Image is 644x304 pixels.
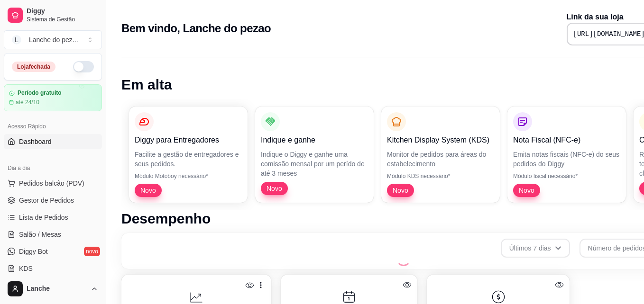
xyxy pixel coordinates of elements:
p: Indique e ganhe [261,134,368,146]
div: Dia a dia [4,161,102,176]
span: Dashboard [19,137,52,146]
p: Facilite a gestão de entregadores e seus pedidos. [135,150,242,169]
span: Gestor de Pedidos [19,196,74,205]
a: Lista de Pedidos [4,210,102,225]
p: Kitchen Display System (KDS) [387,134,494,146]
p: Monitor de pedidos para áreas do estabelecimento [387,150,494,169]
span: Novo [389,186,412,195]
a: Gestor de Pedidos [4,193,102,208]
a: Diggy Botnovo [4,244,102,259]
article: Período gratuito [18,89,62,97]
button: Últimos 7 dias [501,239,570,258]
div: Acesso Rápido [4,119,102,134]
button: Nota Fiscal (NFC-e)Emita notas fiscais (NFC-e) do seus pedidos do DiggyMódulo fiscal necessário*Novo [507,107,626,203]
div: Loading [396,251,411,266]
p: Diggy para Entregadores [135,134,242,146]
button: Kitchen Display System (KDS)Monitor de pedidos para áreas do estabelecimentoMódulo KDS necessário... [381,107,500,203]
button: Indique e ganheIndique o Diggy e ganhe uma comissão mensal por um perído de até 3 mesesNovo [255,107,374,203]
span: Lista de Pedidos [19,213,68,222]
button: Select a team [4,30,102,49]
div: Lanche do pez ... [29,35,78,45]
p: Módulo KDS necessário* [387,172,494,180]
span: Pedidos balcão (PDV) [19,179,84,188]
span: Salão / Mesas [19,230,61,239]
p: Emita notas fiscais (NFC-e) do seus pedidos do Diggy [513,150,620,169]
span: Diggy Bot [19,247,48,256]
h2: Bem vindo, Lanche do pezao [121,21,271,36]
span: Novo [515,186,538,195]
p: Indique o Diggy e ganhe uma comissão mensal por um perído de até 3 meses [261,150,368,178]
span: Novo [137,186,160,195]
span: Sistema de Gestão [27,16,98,23]
a: Período gratuitoaté 24/10 [4,84,102,111]
p: Módulo Motoboy necessário* [135,172,242,180]
span: L [12,35,21,45]
a: Dashboard [4,134,102,149]
div: Loja fechada [12,62,55,72]
a: Salão / Mesas [4,227,102,242]
p: Nota Fiscal (NFC-e) [513,134,620,146]
span: Lanche [27,285,87,293]
p: Módulo fiscal necessário* [513,172,620,180]
button: Alterar Status [73,61,94,72]
span: Diggy [27,7,98,16]
span: Novo [263,184,286,193]
a: KDS [4,261,102,276]
article: até 24/10 [16,98,39,106]
a: DiggySistema de Gestão [4,4,102,27]
button: Diggy para EntregadoresFacilite a gestão de entregadores e seus pedidos.Módulo Motoboy necessário... [129,107,248,203]
button: Lanche [4,277,102,300]
span: KDS [19,264,33,273]
button: Pedidos balcão (PDV) [4,176,102,191]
